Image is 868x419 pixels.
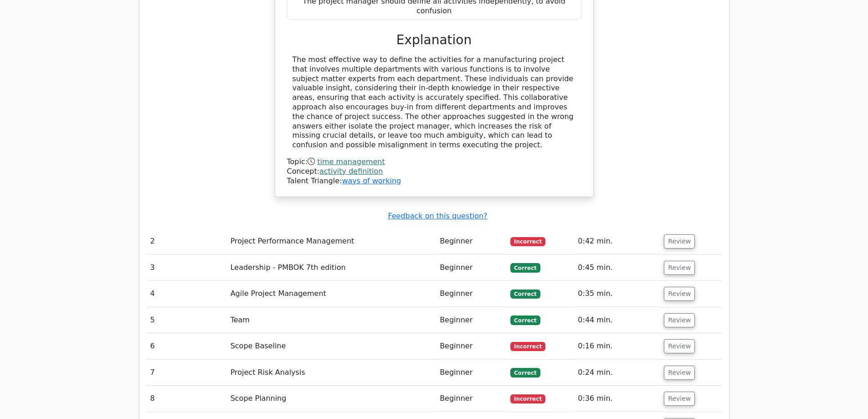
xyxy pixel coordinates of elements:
div: Concept: [287,167,581,176]
td: Beginner [436,281,507,307]
a: time management [317,157,385,166]
td: Beginner [436,228,507,254]
td: 4 [147,281,227,307]
span: Correct [510,263,540,272]
td: 8 [147,386,227,412]
span: Correct [510,368,540,377]
td: 0:36 min. [574,386,660,412]
td: 0:42 min. [574,228,660,254]
td: Beginner [436,360,507,386]
td: 0:44 min. [574,307,660,333]
div: The most effective way to define the activities for a manufacturing project that involves multipl... [293,55,576,150]
td: 0:35 min. [574,281,660,307]
span: Incorrect [510,394,545,403]
td: Beginner [436,255,507,281]
button: Review [664,313,695,327]
span: Incorrect [510,237,545,246]
button: Review [664,339,695,353]
a: Feedback on this question? [388,212,487,220]
td: Team [227,307,436,333]
td: 7 [147,360,227,386]
button: Review [664,234,695,248]
h3: Explanation [293,32,576,48]
td: 3 [147,255,227,281]
button: Review [664,261,695,275]
td: Beginner [436,307,507,333]
td: 0:45 min. [574,255,660,281]
div: Topic: [287,157,581,167]
td: 0:24 min. [574,360,660,386]
td: 5 [147,307,227,333]
td: Agile Project Management [227,281,436,307]
td: Leadership - PMBOK 7th edition [227,255,436,281]
button: Review [664,287,695,301]
a: activity definition [319,167,383,176]
td: 2 [147,228,227,254]
td: Project Performance Management [227,228,436,254]
td: Beginner [436,333,507,359]
td: 6 [147,333,227,359]
button: Review [664,366,695,380]
div: Talent Triangle: [287,157,581,186]
td: Scope Baseline [227,333,436,359]
td: Scope Planning [227,386,436,412]
span: Incorrect [510,342,545,351]
button: Review [664,392,695,406]
td: Project Risk Analysis [227,360,436,386]
td: Beginner [436,386,507,412]
span: Correct [510,316,540,325]
td: 0:16 min. [574,333,660,359]
span: Correct [510,290,540,299]
a: ways of working [342,176,401,185]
